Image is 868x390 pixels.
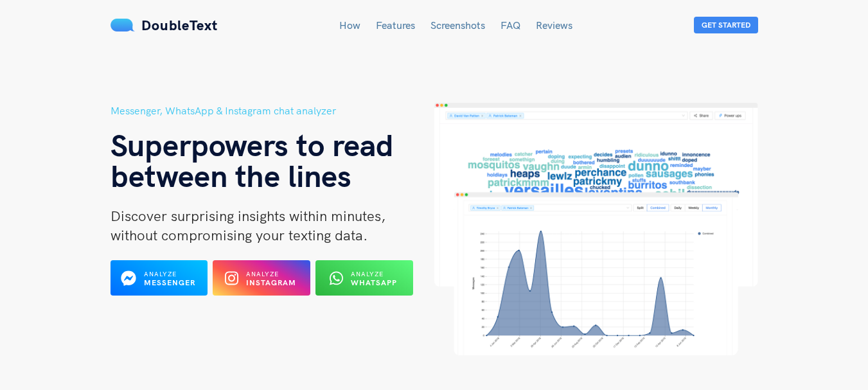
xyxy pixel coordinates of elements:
[315,260,413,296] button: Analyze WhatsApp
[213,277,310,288] a: Analyze Instagram
[339,19,360,31] a: How
[144,278,195,287] b: Messenger
[111,103,434,119] h5: Messenger, WhatsApp & Instagram chat analyzer
[246,270,279,278] span: Analyze
[376,19,415,31] a: Features
[430,19,485,31] a: Screenshots
[351,270,384,278] span: Analyze
[111,125,394,164] span: Superpowers to read
[144,270,177,278] span: Analyze
[111,207,385,225] span: Discover surprising insights within minutes,
[246,278,296,287] b: Instagram
[213,260,310,296] button: Analyze Instagram
[434,103,758,355] img: hero
[111,156,351,195] span: between the lines
[111,260,208,296] button: Analyze Messenger
[141,16,218,34] span: DoubleText
[111,19,135,31] img: mS3x8y1f88AAAAABJRU5ErkJggg==
[694,17,758,33] button: Get Started
[111,277,208,288] a: Analyze Messenger
[315,277,413,288] a: Analyze WhatsApp
[111,16,218,34] a: DoubleText
[111,226,368,244] span: without compromising your texting data.
[536,19,572,31] a: Reviews
[500,19,520,31] a: FAQ
[351,278,397,287] b: WhatsApp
